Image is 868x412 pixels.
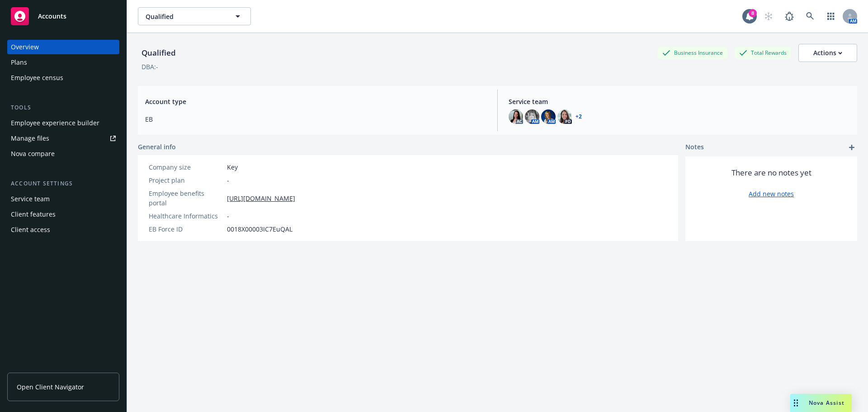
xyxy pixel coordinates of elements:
[525,109,539,124] img: photo
[11,71,63,85] div: Employee census
[658,47,727,58] div: Business Insurance
[227,162,238,172] span: Key
[7,179,119,188] div: Account settings
[11,207,56,222] div: Client features
[731,167,811,178] span: There are no notes yet
[145,97,486,106] span: Account type
[149,211,223,221] div: Healthcare Informatics
[780,7,798,25] a: Report a Bug
[149,189,223,208] div: Employee benefits portal
[7,147,119,161] a: Nova compare
[11,40,39,54] div: Overview
[138,47,179,59] div: Qualified
[38,13,66,20] span: Accounts
[822,7,840,25] a: Switch app
[11,116,99,130] div: Employee experience builder
[7,71,119,85] a: Employee census
[509,109,523,124] img: photo
[7,103,119,112] div: Tools
[227,224,292,234] span: 0018X00003IC7EuQAL
[759,7,778,25] a: Start snowing
[7,4,119,29] a: Accounts
[7,55,119,70] a: Plans
[17,382,84,392] span: Open Client Navigator
[557,109,572,124] img: photo
[813,44,842,62] div: Actions
[576,114,582,119] a: +2
[7,40,119,54] a: Overview
[227,194,295,203] a: [URL][DOMAIN_NAME]
[7,131,119,146] a: Manage files
[227,211,229,221] span: -
[735,47,791,58] div: Total Rewards
[11,192,50,206] div: Service team
[7,207,119,222] a: Client features
[145,114,486,124] span: EB
[685,142,704,153] span: Notes
[11,223,50,237] div: Client access
[7,192,119,206] a: Service team
[142,62,158,71] div: DBA: -
[138,142,176,152] span: General info
[149,175,223,185] div: Project plan
[790,394,852,412] button: Nova Assist
[809,399,844,407] span: Nova Assist
[149,224,223,234] div: EB Force ID
[7,116,119,130] a: Employee experience builder
[7,223,119,237] a: Client access
[798,44,857,62] button: Actions
[11,131,49,146] div: Manage files
[509,97,850,106] span: Service team
[146,12,224,21] span: Qualified
[149,162,223,172] div: Company size
[790,394,802,412] div: Drag to move
[541,109,556,124] img: photo
[801,7,819,25] a: Search
[227,175,229,185] span: -
[138,7,251,25] button: Qualified
[11,55,27,70] div: Plans
[846,142,857,153] a: add
[11,147,55,161] div: Nova compare
[749,9,757,17] div: 8
[749,189,794,199] a: Add new notes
